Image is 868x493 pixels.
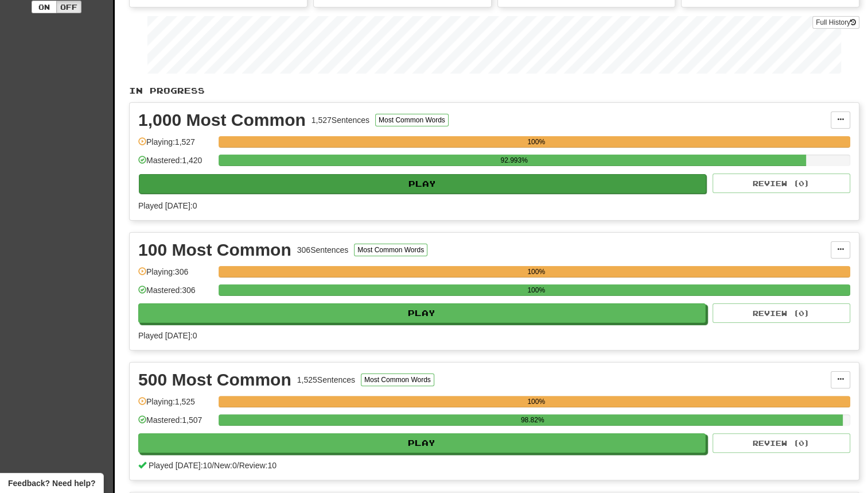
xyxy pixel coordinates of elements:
[214,461,237,470] span: New: 0
[222,414,843,426] div: 98.82%
[222,136,850,148] div: 100%
[312,114,369,126] div: 1,527 Sentences
[138,111,306,129] div: 1,000 Most Common
[138,371,291,388] div: 500 Most Common
[138,303,706,323] button: Play
[138,201,197,210] span: Played [DATE]: 0
[713,174,850,193] button: Review (0)
[713,303,850,323] button: Review (0)
[8,477,95,489] span: Open feedback widget
[239,461,277,470] span: Review: 10
[138,396,213,415] div: Playing: 1,525
[222,284,850,296] div: 100%
[139,174,706,194] button: Play
[222,155,806,166] div: 92.993%
[375,114,449,126] button: Most Common Words
[129,85,859,97] p: In Progress
[138,136,213,155] div: Playing: 1,527
[56,1,81,13] button: Off
[138,331,197,340] span: Played [DATE]: 0
[149,461,212,470] span: Played [DATE]: 10
[713,433,850,453] button: Review (0)
[361,373,434,386] button: Most Common Words
[138,155,213,174] div: Mastered: 1,420
[138,266,213,285] div: Playing: 306
[354,244,427,256] button: Most Common Words
[297,244,349,256] div: 306 Sentences
[812,16,859,29] a: Full History
[32,1,57,13] button: On
[297,374,355,386] div: 1,525 Sentences
[138,241,291,259] div: 100 Most Common
[222,266,850,278] div: 100%
[138,284,213,303] div: Mastered: 306
[222,396,850,407] div: 100%
[138,414,213,433] div: Mastered: 1,507
[138,433,706,453] button: Play
[237,461,239,470] span: /
[212,461,214,470] span: /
